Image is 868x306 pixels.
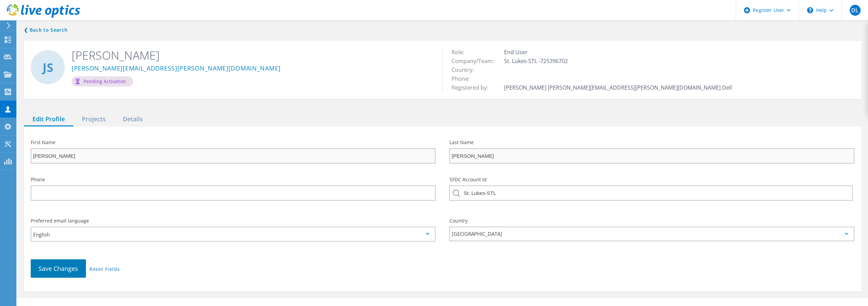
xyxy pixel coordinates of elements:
div: Pending Activation [72,76,133,87]
span: Role: [451,48,471,56]
svg: \n [807,7,813,13]
div: Edit Profile [24,112,73,126]
label: Phone [31,177,436,182]
span: DL [851,7,858,13]
label: First Name [31,140,436,145]
td: End User [502,48,733,57]
a: Live Optics Dashboard [7,14,80,19]
span: Company/Team: [451,57,500,65]
label: SFDC Account Id [449,177,854,182]
div: [GEOGRAPHIC_DATA] [449,227,854,241]
span: Save Changes [39,264,78,273]
div: Details [114,112,151,126]
span: St. Lukes-STL -725396702 [504,57,574,65]
td: [PERSON_NAME] [PERSON_NAME][EMAIL_ADDRESS][PERSON_NAME][DOMAIN_NAME] Dell [502,83,733,92]
span: Phone: [451,75,476,82]
h2: [PERSON_NAME] [72,48,432,63]
span: Country: [451,66,480,74]
a: [PERSON_NAME][EMAIL_ADDRESS][PERSON_NAME][DOMAIN_NAME] [72,65,281,72]
label: Country [449,218,854,223]
div: Projects [73,112,114,126]
label: Preferred email language [31,218,436,223]
span: Registered by: [451,84,495,91]
a: Back to search [24,26,68,34]
label: Last Name [449,140,854,145]
button: Save Changes [31,259,86,278]
span: JS [43,61,53,73]
a: Reset Fields [89,267,120,273]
